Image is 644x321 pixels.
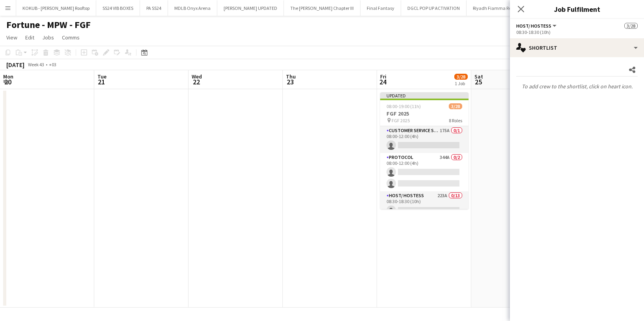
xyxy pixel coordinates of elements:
[516,23,558,29] button: Host/ Hostess
[26,62,46,67] span: Week 43
[140,0,168,16] button: PA SS24
[510,38,644,57] div: Shortlist
[168,0,217,16] button: MDLB Onyx Arena
[624,23,638,29] span: 3/28
[473,77,483,86] span: 25
[285,77,296,86] span: 23
[96,0,140,16] button: SS24 VIB BOXES
[16,0,96,16] button: KOKUB - [PERSON_NAME] Rooftop
[3,73,13,80] span: Mon
[380,110,469,117] h3: FGF 2025
[286,73,296,80] span: Thu
[454,74,468,80] span: 3/28
[62,34,80,41] span: Comms
[516,23,551,29] span: Host/ Hostess
[6,19,91,31] h1: Fortune - MPW - FGF
[2,77,13,86] span: 20
[190,77,202,86] span: 22
[380,126,469,153] app-card-role: Customer Service Staff175A0/108:00-12:00 (4h)
[96,77,106,86] span: 21
[392,118,410,123] span: FGF 2025
[360,0,401,16] button: Final Fantasy
[449,103,462,109] span: 3/28
[401,0,467,16] button: DGCL POP UP ACTIVATION
[455,80,467,86] div: 1 Job
[380,73,386,80] span: Fri
[39,32,57,43] a: Jobs
[284,0,360,16] button: The [PERSON_NAME] Chapter III
[59,32,83,43] a: Comms
[22,32,37,43] a: Edit
[49,62,56,67] div: +03
[3,32,21,43] a: View
[516,29,638,35] div: 08:30-18:30 (10h)
[217,0,284,16] button: [PERSON_NAME] UPDATED
[449,118,462,123] span: 8 Roles
[380,92,469,209] app-job-card: Updated08:00-19:00 (11h)3/28FGF 2025 FGF 20258 RolesCustomer Service Staff175A0/108:00-12:00 (4h)...
[510,80,644,93] p: To add crew to the shortlist, click on heart icon.
[474,73,483,80] span: Sat
[192,73,202,80] span: Wed
[97,73,106,80] span: Tue
[380,153,469,191] app-card-role: Protocol344A0/208:00-12:00 (4h)
[25,34,34,41] span: Edit
[379,77,386,86] span: 24
[510,4,644,14] h3: Job Fulfilment
[380,92,469,99] div: Updated
[6,34,17,41] span: View
[386,103,421,109] span: 08:00-19:00 (11h)
[42,34,54,41] span: Jobs
[6,61,24,69] div: [DATE]
[467,0,536,16] button: Riyadh Fiamma Restaurant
